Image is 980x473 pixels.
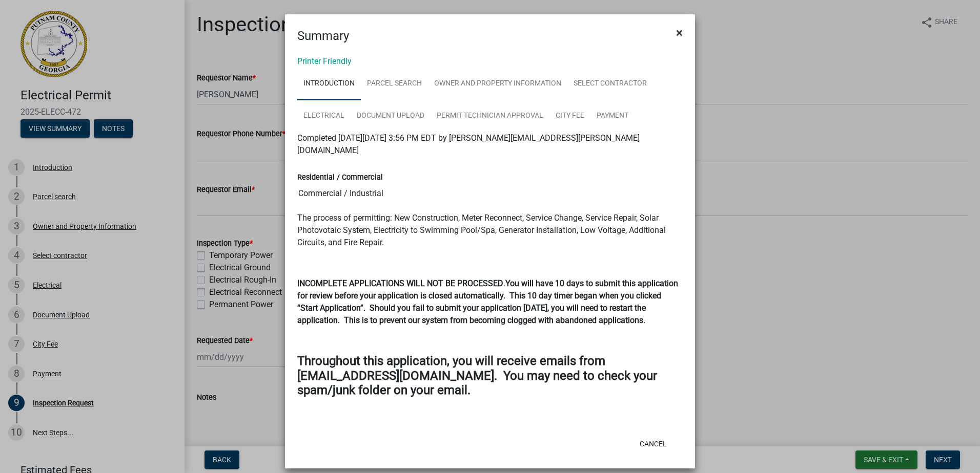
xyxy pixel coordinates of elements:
[351,100,431,133] a: Document Upload
[297,133,640,155] span: Completed [DATE][DATE] 3:56 PM EDT by [PERSON_NAME][EMAIL_ADDRESS][PERSON_NAME][DOMAIN_NAME]
[297,27,349,45] h4: Summary
[297,354,657,398] strong: Throughout this application, you will receive emails from [EMAIL_ADDRESS][DOMAIN_NAME]. You may n...
[361,68,428,100] a: Parcel search
[297,278,503,288] strong: INCOMPLETE APPLICATIONS WILL NOT BE PROCESSED
[297,100,351,133] a: Electrical
[668,18,691,47] button: Close
[297,68,361,100] a: Introduction
[567,68,653,100] a: Select contractor
[297,277,683,327] p: .
[297,212,683,249] p: The process of permitting: New Construction, Meter Reconnect, Service Change, Service Repair, Sol...
[428,68,567,100] a: Owner and Property Information
[590,100,635,133] a: Payment
[297,56,352,66] a: Printer Friendly
[631,435,675,453] button: Cancel
[676,26,683,40] span: ×
[549,100,590,133] a: City Fee
[431,100,549,133] a: Permit Technician Approval
[297,174,383,181] label: Residential / Commercial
